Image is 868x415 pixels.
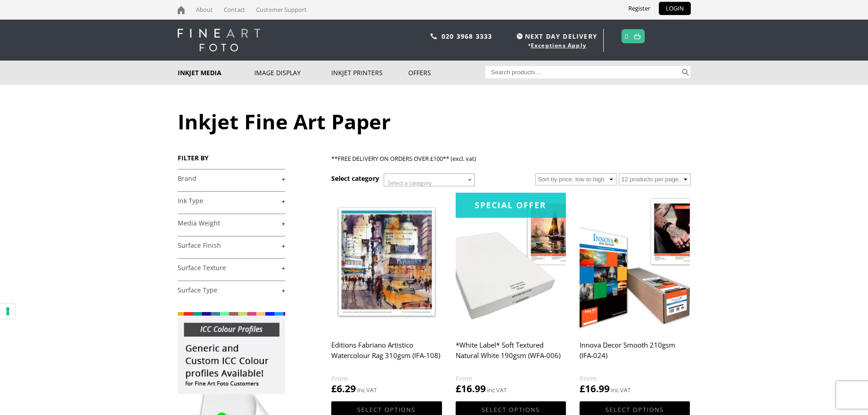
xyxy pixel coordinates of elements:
[178,236,285,254] h4: Surface Finish
[456,193,566,331] img: *White Label* Soft Textured Natural White 190gsm (WFA-006)
[331,174,379,183] h3: Select category
[514,31,597,41] span: NEXT DAY DELIVERY
[331,193,442,395] a: Editions Fabriano Artistico Watercolour Rag 310gsm (IFA-108) £6.29
[456,382,486,395] bdi: 16.99
[456,193,566,218] div: Special Offer
[178,108,691,135] h1: Inkjet Fine Art Paper
[659,2,691,15] a: LOGIN
[456,193,566,395] a: Special Offer*White Label* Soft Textured Natural White 190gsm (WFA-006) £16.99
[456,337,566,373] h2: *White Label* Soft Textured Natural White 190gsm (WFA-006)
[580,382,610,395] bdi: 16.99
[178,264,285,272] a: +
[178,258,285,277] h4: Surface Texture
[178,219,285,228] a: +
[388,179,431,187] span: Select a category
[531,41,586,49] a: Exceptions Apply
[178,169,285,187] h4: Brand
[580,337,690,373] h2: Innova Decor Smooth 210gsm (IFA-024)
[254,61,331,85] a: Image Display
[178,29,260,51] img: logo-white.svg
[621,2,657,15] a: Register
[535,173,616,185] select: Shop order
[680,66,691,78] button: Search
[178,286,285,295] a: +
[178,174,285,183] a: +
[485,66,680,78] input: Search products…
[456,382,461,395] span: £
[331,61,408,85] a: Inkjet Printers
[431,33,437,39] img: phone.svg
[178,61,255,85] a: Inkjet Media
[178,241,285,250] a: +
[178,191,285,210] h4: Ink Type
[442,32,493,41] a: 020 3968 3333
[178,214,285,232] h4: Media Weight
[625,30,629,43] a: 0
[331,193,442,331] img: Editions Fabriano Artistico Watercolour Rag 310gsm (IFA-108)
[580,193,690,331] img: Innova Decor Smooth 210gsm (IFA-024)
[331,337,442,373] h2: Editions Fabriano Artistico Watercolour Rag 310gsm (IFA-108)
[408,61,485,85] a: Offers
[178,281,285,299] h4: Surface Type
[331,382,337,395] span: £
[178,197,285,205] a: +
[580,193,690,395] a: Innova Decor Smooth 210gsm (IFA-024) £16.99
[331,154,690,164] p: **FREE DELIVERY ON ORDERS OVER £100** (excl. vat)
[331,382,356,395] bdi: 6.29
[517,33,523,39] img: time.svg
[178,154,285,162] h3: FILTER BY
[580,382,585,395] span: £
[634,33,641,39] img: basket.svg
